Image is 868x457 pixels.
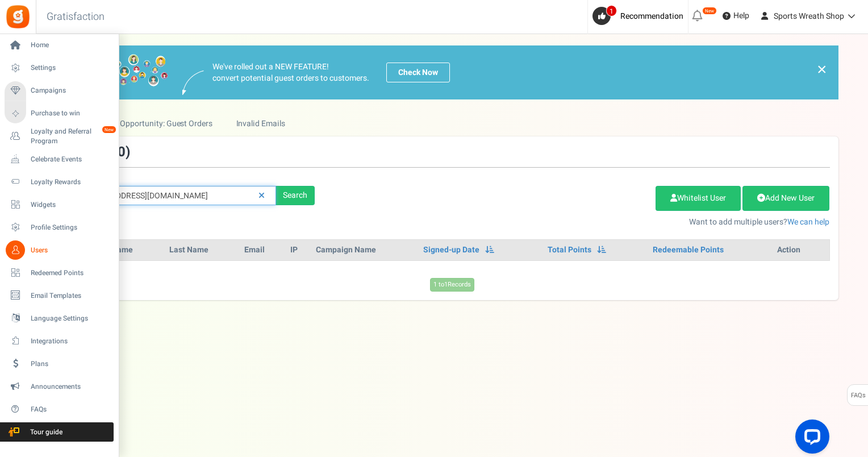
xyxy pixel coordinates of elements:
[31,40,110,50] span: Home
[31,155,110,164] span: Celebrate Events
[5,59,114,78] a: Settings
[224,111,297,136] a: Invalid Emails
[5,172,114,192] a: Loyalty Rewards
[5,427,85,437] span: Tour guide
[89,240,165,260] th: First Name
[31,336,110,346] span: Integrations
[620,10,683,22] span: Recommendation
[592,7,688,25] a: 1 Recommendation
[718,7,754,25] a: Help
[5,354,114,373] a: Plans
[5,400,114,419] a: FAQs
[276,186,315,205] div: Search
[332,217,830,228] p: Want to add multiple users?
[286,240,311,260] th: IP
[31,127,114,146] span: Loyalty and Referral Program
[731,10,749,22] span: Help
[5,104,114,123] a: Purchase to win
[31,314,110,323] span: Language Settings
[850,385,866,406] span: FAQs
[31,291,110,301] span: Email Templates
[5,218,114,237] a: Profile Settings
[31,63,110,73] span: Settings
[31,200,110,210] span: Widgets
[5,127,114,146] a: Loyalty and Referral Program New
[5,240,114,260] a: Users
[165,240,240,260] th: Last Name
[774,10,844,22] span: Sports Wreath Shop
[386,63,450,82] a: Check Now
[74,54,168,91] img: images
[118,142,126,162] span: 0
[311,240,419,260] th: Campaign Name
[182,70,204,95] img: images
[5,81,114,101] a: Campaigns
[31,246,110,255] span: Users
[108,111,224,136] a: Opportunity: Guest Orders
[253,186,270,206] a: Reset
[102,126,116,134] em: New
[31,177,110,187] span: Loyalty Rewards
[548,244,591,256] a: Total Points
[5,149,114,169] a: Celebrate Events
[742,186,829,211] a: Add New User
[31,382,110,392] span: Announcements
[31,268,110,278] span: Redeemed Points
[5,377,114,396] a: Announcements
[31,359,110,369] span: Plans
[31,109,110,118] span: Purchase to win
[31,405,110,414] span: FAQs
[5,4,31,30] img: Gratisfaction
[5,286,114,305] a: Email Templates
[240,240,286,260] th: Email
[34,6,117,28] h3: Gratisfaction
[606,5,617,16] span: 1
[212,61,369,84] p: We've rolled out a NEW FEATURE! convert potential guest orders to customers.
[5,309,114,328] a: Language Settings
[5,331,114,351] a: Integrations
[74,186,276,205] input: Search by email or name
[817,63,827,76] a: ×
[423,244,479,256] a: Signed-up Date
[31,86,110,95] span: Campaigns
[5,36,114,55] a: Home
[5,263,114,282] a: Redeemed Points
[773,240,829,260] th: Action
[5,195,114,214] a: Widgets
[702,7,717,15] em: New
[31,223,110,232] span: Profile Settings
[653,244,724,256] a: Redeemable Points
[787,216,829,228] a: We can help
[656,186,741,211] a: Whitelist User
